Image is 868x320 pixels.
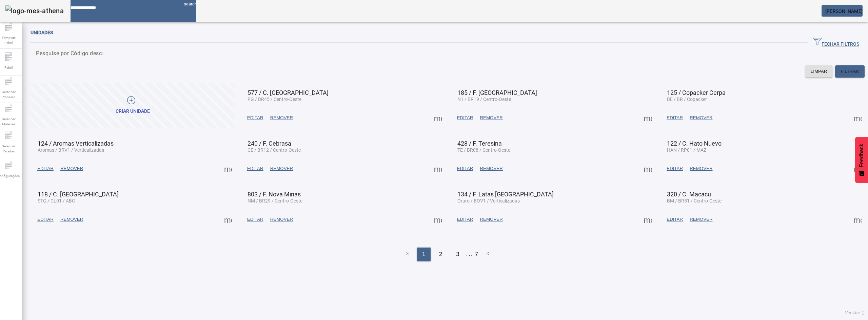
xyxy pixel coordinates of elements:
li: ... [466,248,473,261]
button: Mais [222,213,234,226]
li: 7 [475,248,478,261]
button: Mais [642,163,654,175]
span: REMOVER [270,216,293,223]
button: Mais [432,213,444,226]
button: EDITAR [454,112,477,124]
span: 428 / F. Teresina [457,140,502,147]
mat-label: Pesquise por Código descrição ou sigla [36,50,136,56]
button: EDITAR [244,112,267,124]
span: BE / BR / Copacker [667,97,707,102]
span: 124 / Aromas Verticalizadas [38,140,114,147]
span: 240 / F. Cebrasa [248,140,291,147]
span: LIMPAR [811,68,827,75]
button: REMOVER [476,213,506,226]
button: Mais [642,112,654,124]
span: BM / BR51 / Centro-Oeste [667,198,722,204]
button: Mais [432,163,444,175]
button: EDITAR [454,163,477,175]
span: HAN / RP01 / MAZ [667,147,706,153]
span: EDITAR [457,114,473,121]
span: REMOVER [270,114,293,121]
img: logo-mes-athena [5,5,64,16]
span: Versão: () [845,311,865,315]
button: REMOVER [686,163,716,175]
span: EDITAR [667,216,683,223]
span: EDITAR [457,165,473,172]
button: LIMPAR [805,65,833,78]
span: N1 / BR19 / Centro-Oeste [457,97,511,102]
button: Mais [851,163,864,175]
button: REMOVER [57,213,86,226]
button: REMOVER [267,163,296,175]
button: EDITAR [34,163,57,175]
span: EDITAR [457,216,473,223]
button: FECHAR FILTROS [808,37,865,49]
span: [PERSON_NAME] [825,8,863,14]
button: EDITAR [244,163,267,175]
span: 803 / F. Nova Minas [248,191,301,198]
button: REMOVER [57,163,86,175]
span: FILTRAR [841,68,859,75]
span: CE / BR12 / Centro-Oeste [248,147,301,153]
span: EDITAR [247,216,263,223]
span: REMOVER [480,216,502,223]
span: 185 / F. [GEOGRAPHIC_DATA] [457,89,537,96]
span: 125 / Copacker Cerpa [667,89,726,96]
span: EDITAR [667,165,683,172]
button: REMOVER [267,213,296,226]
span: 577 / C. [GEOGRAPHIC_DATA] [248,89,329,96]
span: 134 / F. Latas [GEOGRAPHIC_DATA] [457,191,554,198]
span: Aromas / BRV1 / Verticalizadas [38,147,104,153]
button: REMOVER [267,112,296,124]
span: STG / CL01 / ABC [38,198,75,204]
span: FECHAR FILTROS [813,38,859,48]
span: Unidades [31,30,53,35]
span: PG / BR45 / Centro-Oeste [248,97,301,102]
button: REMOVER [476,112,506,124]
span: 3 [456,250,459,258]
span: TE / BR08 / Centro-Oeste [457,147,510,153]
span: 2 [439,250,442,258]
button: Mais [222,163,234,175]
button: REMOVER [686,112,716,124]
span: 320 / C. Macacu [667,191,711,198]
span: Oruro / BOV1 / Verticalizadas [457,198,520,204]
button: FILTRAR [835,65,865,78]
span: 122 / C. Hato Nuevo [667,140,722,147]
button: EDITAR [454,213,477,226]
span: Fabril [2,63,15,72]
span: 118 / C. [GEOGRAPHIC_DATA] [38,191,119,198]
span: EDITAR [667,114,683,121]
span: REMOVER [480,114,502,121]
button: EDITAR [663,213,686,226]
button: Mais [851,112,864,124]
span: Feedback [859,144,865,167]
button: REMOVER [476,163,506,175]
button: Criar unidade [31,83,235,128]
div: Criar unidade [116,108,150,115]
span: REMOVER [60,216,83,223]
span: REMOVER [690,114,712,121]
span: EDITAR [37,216,54,223]
button: EDITAR [663,112,686,124]
span: EDITAR [247,114,263,121]
button: EDITAR [34,213,57,226]
span: NM / BR29 / Centro-Oeste [248,198,302,204]
button: Mais [432,112,444,124]
button: EDITAR [244,213,267,226]
span: REMOVER [690,165,712,172]
button: Mais [851,213,864,226]
span: EDITAR [247,165,263,172]
span: REMOVER [270,165,293,172]
button: Feedback - Mostrar pesquisa [855,137,868,183]
button: Mais [642,213,654,226]
span: REMOVER [690,216,712,223]
button: REMOVER [686,213,716,226]
span: REMOVER [60,165,83,172]
button: EDITAR [663,163,686,175]
span: REMOVER [480,165,502,172]
span: EDITAR [37,165,54,172]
